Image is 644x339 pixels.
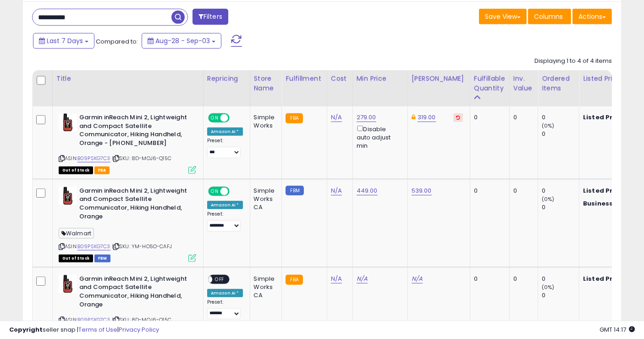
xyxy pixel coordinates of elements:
[9,326,159,334] div: seller snap | |
[286,113,303,123] small: FBA
[59,113,196,173] div: ASIN:
[78,325,117,334] a: Terms of Use
[474,74,506,93] div: Fulfillable Quantity
[474,275,502,283] div: 0
[534,57,612,66] div: Displaying 1 to 4 of 4 items
[542,195,555,203] small: (0%)
[207,74,246,83] div: Repricing
[94,167,110,174] span: FBA
[33,33,94,49] button: Last 7 Days
[207,211,243,231] div: Preset:
[572,9,612,24] button: Actions
[331,113,342,122] a: N/A
[207,289,243,297] div: Amazon AI *
[112,155,171,162] span: | SKU: 8D-MOJ6-Q15C
[534,12,563,21] span: Columns
[331,74,349,83] div: Cost
[59,255,93,262] span: All listings that are currently out of stock and unavailable for purchase on Amazon
[155,36,210,45] span: Aug-28 - Sep-03
[94,255,111,262] span: FBM
[228,114,243,122] span: OFF
[286,74,323,83] div: Fulfillment
[542,187,579,195] div: 0
[331,186,342,195] a: N/A
[513,74,534,93] div: Inv. value
[583,274,625,283] b: Listed Price:
[542,203,579,211] div: 0
[59,187,196,261] div: ASIN:
[286,275,303,285] small: FBA
[119,325,159,334] a: Privacy Policy
[513,275,531,283] div: 0
[193,9,228,25] button: Filters
[542,275,579,283] div: 0
[77,243,110,250] a: B09PSKG7C3
[207,138,243,158] div: Preset:
[207,128,243,136] div: Amazon AI *
[209,187,220,195] span: ON
[59,275,77,293] img: 31DZAOvEyNL._SL40_.jpg
[254,275,275,300] div: Simple Works CA
[9,325,43,334] strong: Copyright
[418,113,436,122] a: 319.00
[357,113,376,122] a: 279.00
[542,74,575,93] div: Ordered Items
[142,33,221,49] button: Aug-28 - Sep-03
[412,186,432,195] a: 539.00
[112,243,172,250] span: | SKU: YM-HO5O-CAFJ
[542,113,579,122] div: 0
[357,274,368,283] a: N/A
[79,113,191,150] b: Garmin inReach Mini 2, Lightweight and Compact Satellite Communicator, Hiking Handheld, Orange - ...
[207,201,243,209] div: Amazon AI *
[254,74,278,93] div: Store Name
[583,186,625,195] b: Listed Price:
[254,187,275,212] div: Simple Works CA
[583,113,625,122] b: Listed Price:
[528,9,571,24] button: Columns
[254,113,275,130] div: Simple Works
[542,283,555,291] small: (0%)
[513,113,531,122] div: 0
[77,155,110,162] a: B09PSKG7C3
[96,37,138,46] span: Compared to:
[357,124,401,150] div: Disable auto adjust min
[357,186,378,195] a: 449.00
[513,187,531,195] div: 0
[412,274,423,283] a: N/A
[209,114,220,122] span: ON
[600,325,635,334] span: 2025-09-11 14:17 GMT
[542,122,555,129] small: (0%)
[56,74,199,83] div: Title
[542,130,579,138] div: 0
[474,113,502,122] div: 0
[357,74,404,83] div: Min Price
[412,74,466,83] div: [PERSON_NAME]
[542,291,579,300] div: 0
[59,167,93,174] span: All listings that are currently out of stock and unavailable for purchase on Amazon
[331,274,342,283] a: N/A
[207,299,243,319] div: Preset:
[59,113,77,132] img: 31DZAOvEyNL._SL40_.jpg
[228,187,243,195] span: OFF
[479,9,527,24] button: Save View
[583,199,633,208] b: Business Price:
[59,187,77,205] img: 31DZAOvEyNL._SL40_.jpg
[47,36,83,45] span: Last 7 Days
[79,275,191,311] b: Garmin inReach Mini 2, Lightweight and Compact Satellite Communicator, Hiking Handheld, Orange
[79,187,191,223] b: Garmin inReach Mini 2, Lightweight and Compact Satellite Communicator, Hiking Handheld, Orange
[474,187,502,195] div: 0
[286,186,303,195] small: FBM
[212,275,227,283] span: OFF
[59,228,94,239] span: Walmart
